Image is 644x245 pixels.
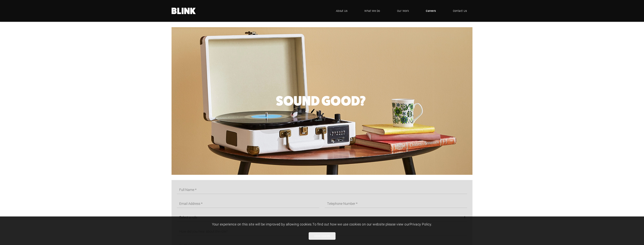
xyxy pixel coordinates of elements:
a: Contact Us [447,5,473,17]
span: Careers [426,9,436,13]
button: Allow cookies [309,232,336,240]
img: Join Our Team [172,27,472,175]
input: Full Name * [177,185,467,194]
input: Email Address * [177,199,319,208]
span: About Us [336,9,348,13]
li: 1 of 1 [169,27,472,175]
span: Contact Us [453,9,467,13]
a: Home [172,8,196,14]
a: Our Work [391,5,415,17]
a: About Us [330,5,353,17]
input: Telephone Number * [325,199,467,208]
a: What We Do [359,5,386,17]
span: What We Do [364,9,380,13]
h2: Sound Good? [276,95,366,107]
a: Careers [420,5,441,17]
a: Privacy Policy [410,222,431,226]
span: Our Work [397,9,409,13]
span: Your experience on this site will be improved by allowing cookies. To find out how we use cookies... [212,222,432,226]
